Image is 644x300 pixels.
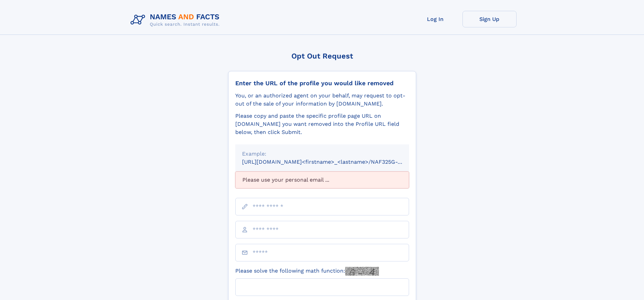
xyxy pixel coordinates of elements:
a: Sign Up [462,11,517,27]
img: Logo Names and Facts [128,11,225,29]
div: You, or an authorized agent on your behalf, may request to opt-out of the sale of your informatio... [235,92,409,108]
label: Please solve the following math function: [235,267,379,276]
div: Please copy and paste the specific profile page URL on [DOMAIN_NAME] you want removed into the Pr... [235,112,409,136]
div: Example: [242,150,402,158]
small: [URL][DOMAIN_NAME]<firstname>_<lastname>/NAF325G-xxxxxxxx [242,159,422,165]
div: Please use your personal email ... [235,171,409,188]
div: Opt Out Request [228,52,416,60]
a: Log In [408,11,462,27]
div: Enter the URL of the profile you would like removed [235,79,409,87]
